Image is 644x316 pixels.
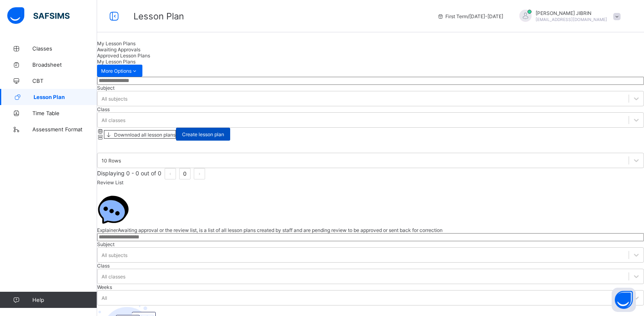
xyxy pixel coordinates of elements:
span: Broadsheet [32,61,97,68]
div: All [102,295,107,301]
span: Create lesson plan [182,131,224,137]
div: All subjects [102,252,127,258]
div: All classes [102,274,125,280]
span: Awaiting approval or the review list, is a list of all lesson plans created by staff and are pend... [118,227,443,233]
li: 0 [179,168,191,179]
span: Downnload all lesson plans [113,132,176,138]
a: 0 [180,169,190,179]
span: Approved Lesson Plans [97,53,150,59]
span: Assessment Format [32,126,97,133]
div: All subjects [102,96,127,102]
span: Explainer [97,227,118,233]
li: 上一页 [165,168,176,179]
span: Class [97,263,110,269]
button: prev page [165,168,176,179]
div: 10 Rows [102,158,121,164]
span: Classes [32,45,97,52]
span: Class [97,106,110,112]
span: Awaiting Approvals [97,46,140,53]
span: Weeks [97,284,112,290]
span: [PERSON_NAME] JIBRIN [536,10,607,16]
span: [EMAIL_ADDRESS][DOMAIN_NAME] [536,17,607,22]
span: My Lesson Plans [97,40,136,46]
div: IBRAHIMJIBRIN [511,10,625,23]
span: Help [32,297,97,303]
span: CBT [32,78,97,84]
li: Displaying 0 - 0 out of 0 [97,168,161,179]
div: All classes [102,117,125,123]
span: Lesson Plan [133,11,184,21]
span: Lesson Plan [34,94,97,100]
span: Time Table [32,110,97,116]
li: 下一页 [194,168,205,179]
span: Review List [97,179,123,185]
span: Subject [97,241,114,247]
span: Subject [97,85,114,91]
span: More Options [101,68,138,74]
span: session/term information [437,13,503,19]
button: Open asap [612,288,636,312]
img: Chat.054c5d80b312491b9f15f6fadeacdca6.svg [97,194,129,226]
img: safsims [7,7,70,24]
span: My Lesson Plans [97,59,136,65]
button: next page [194,168,205,179]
